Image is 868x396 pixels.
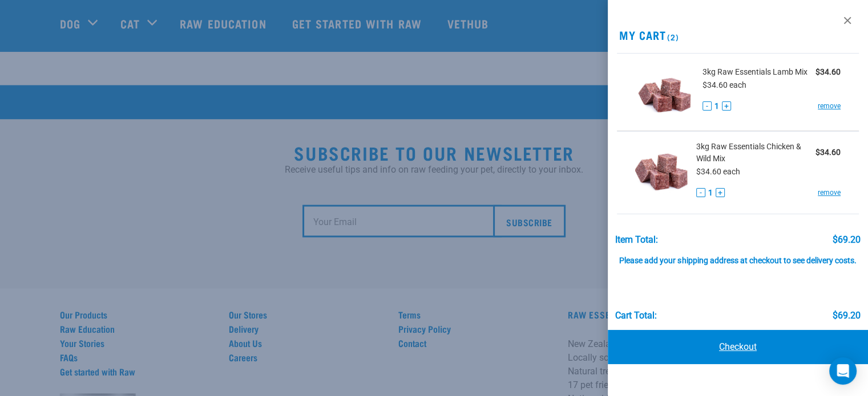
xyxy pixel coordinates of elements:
span: $34.60 each [696,167,740,176]
a: Checkout [608,330,868,364]
span: $34.60 each [703,80,746,89]
span: 1 [708,187,713,199]
div: Please add your shipping address at checkout to see delivery costs. [615,245,860,266]
div: $69.20 [832,235,860,245]
h2: My Cart [608,28,868,42]
div: Open Intercom Messenger [829,357,857,385]
button: + [716,188,725,197]
button: - [696,188,705,197]
strong: $34.60 [815,67,841,76]
img: Raw Essentials Chicken & Wild Mix [635,141,688,199]
div: Cart total: [615,311,657,321]
span: (2) [665,35,679,39]
span: 3kg Raw Essentials Lamb Mix [703,66,808,78]
div: $69.20 [832,311,860,321]
strong: $34.60 [815,148,841,157]
a: remove [818,101,841,111]
span: 3kg Raw Essentials Chicken & Wild Mix [696,141,815,165]
a: remove [818,187,841,198]
span: 1 [714,100,719,112]
img: Raw Essentials Lamb Mix [635,63,694,121]
div: Item Total: [615,235,658,245]
button: + [722,101,731,111]
button: - [703,101,712,111]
